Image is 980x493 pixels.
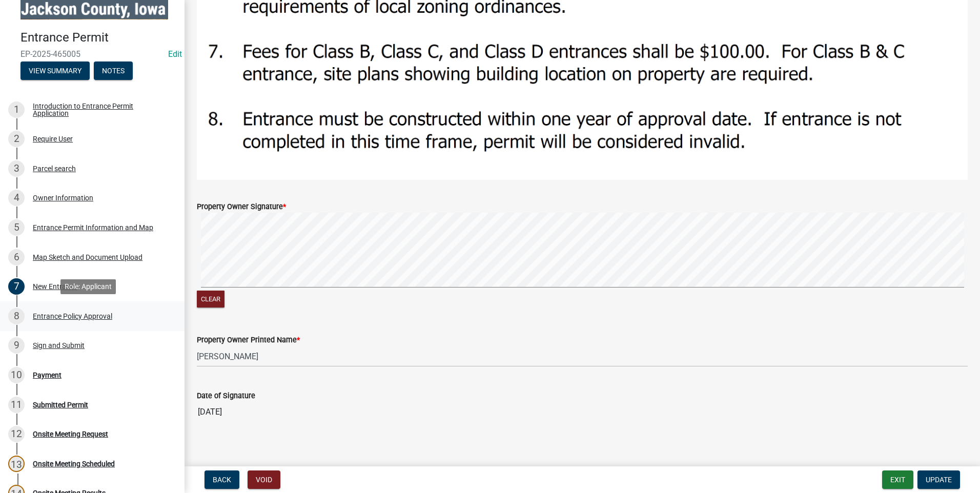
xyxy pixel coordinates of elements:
[8,190,25,206] div: 4
[60,279,116,294] div: Role: Applicant
[205,470,239,489] button: Back
[33,194,93,201] div: Owner Information
[197,291,224,307] button: Clear
[33,102,168,117] div: Introduction to Entrance Permit Application
[21,30,176,45] h4: Entrance Permit
[33,401,88,408] div: Submitted Permit
[33,254,142,261] div: Map Sketch and Document Upload
[8,456,25,472] div: 13
[94,61,133,80] button: Notes
[8,219,25,236] div: 5
[94,67,133,75] wm-modal-confirm: Notes
[197,393,255,400] label: Date of Signature
[33,313,112,320] div: Entrance Policy Approval
[33,460,115,467] div: Onsite Meeting Scheduled
[33,165,76,172] div: Parcel search
[21,61,90,80] button: View Summary
[33,135,73,142] div: Require User
[197,337,300,344] label: Property Owner Printed Name
[8,367,25,383] div: 10
[168,49,182,59] a: Edit
[8,131,25,147] div: 2
[8,278,25,295] div: 7
[8,160,25,177] div: 3
[33,430,108,438] div: Onsite Meeting Request
[882,470,913,489] button: Exit
[8,249,25,265] div: 6
[8,397,25,413] div: 11
[917,470,960,489] button: Update
[33,372,62,379] div: Payment
[21,49,164,59] span: EP-2025-465005
[8,426,25,442] div: 12
[168,49,182,59] wm-modal-confirm: Edit Application Number
[8,337,25,354] div: 9
[8,308,25,324] div: 8
[33,283,77,290] div: New Entrance
[33,224,153,231] div: Entrance Permit Information and Map
[926,476,952,484] span: Update
[213,476,231,484] span: Back
[8,101,25,118] div: 1
[197,203,286,211] label: Property Owner Signature
[21,67,90,75] wm-modal-confirm: Summary
[248,470,280,489] button: Void
[33,342,85,349] div: Sign and Submit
